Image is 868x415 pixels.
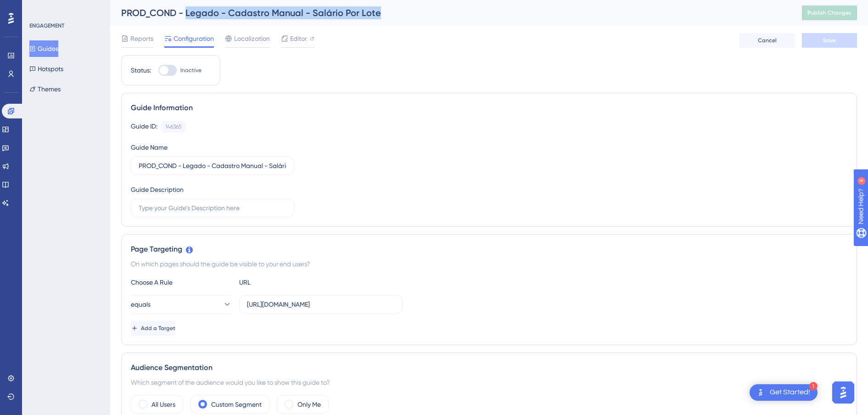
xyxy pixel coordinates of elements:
[807,9,851,17] span: Publish Changes
[174,33,214,44] span: Configuration
[131,102,847,113] div: Guide Information
[165,123,181,130] div: 146365
[234,33,270,44] span: Localization
[755,387,766,398] img: launcher-image-alternative-text
[770,387,810,398] div: Get Started!
[139,203,286,213] input: Type your Guide’s Description here
[139,161,286,171] input: Type your Guide’s Name here
[131,258,847,269] div: On which pages should the guide be visible to your end users?
[823,37,836,44] span: Save
[151,399,175,410] label: All Users
[131,184,184,195] div: Guide Description
[131,377,847,388] div: Which segment of the audience would you like to show this guide to?
[802,6,857,20] button: Publish Changes
[131,362,847,373] div: Audience Segmentation
[64,5,67,12] div: 4
[247,299,395,309] input: yourwebsite.com/path
[239,277,340,288] div: URL
[829,379,857,406] iframe: UserGuiding AI Assistant Launcher
[750,384,818,401] div: Open Get Started! checklist, remaining modules: 1
[29,61,63,77] button: Hotspots
[29,22,64,29] div: ENGAGEMENT
[211,399,262,410] label: Custom Segment
[121,6,779,19] div: PROD_COND - Legado - Cadastro Manual - Salário Por Lote
[802,33,857,48] button: Save
[29,81,61,97] button: Themes
[131,295,232,314] button: equals
[758,37,777,44] span: Cancel
[141,325,175,332] span: Add a Target
[22,2,57,13] span: Need Help?
[809,382,818,390] div: 1
[130,33,153,44] span: Reports
[131,277,232,288] div: Choose A Rule
[180,67,202,74] span: Inactive
[131,299,151,310] span: equals
[131,121,157,133] div: Guide ID:
[131,142,168,153] div: Guide Name
[297,399,321,410] label: Only Me
[739,33,795,48] button: Cancel
[131,321,175,336] button: Add a Target
[131,244,847,255] div: Page Targeting
[290,33,307,44] span: Editor
[29,40,58,57] button: Guides
[131,65,151,76] div: Status:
